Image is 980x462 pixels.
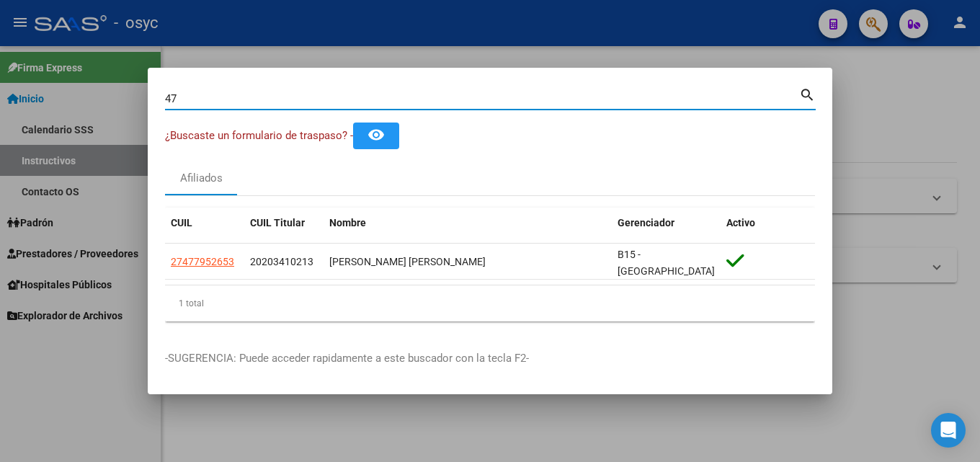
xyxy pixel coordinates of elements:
span: 27477952653 [171,256,234,267]
p: -SUGERENCIA: Puede acceder rapidamente a este buscador con la tecla F2- [165,350,815,367]
div: [PERSON_NAME] [PERSON_NAME] [329,254,606,270]
span: CUIL Titular [250,217,305,228]
div: Open Intercom Messenger [931,413,966,448]
span: Activo [726,217,755,228]
mat-icon: search [799,85,816,102]
datatable-header-cell: Nombre [324,208,612,239]
span: ¿Buscaste un formulario de traspaso? - [165,129,353,142]
datatable-header-cell: CUIL [165,208,244,239]
span: 20203410213 [250,256,313,267]
span: Gerenciador [618,217,674,228]
datatable-header-cell: Gerenciador [612,208,721,239]
span: CUIL [171,217,192,228]
datatable-header-cell: Activo [721,208,815,239]
mat-icon: remove_red_eye [367,126,385,143]
div: 1 total [165,285,815,321]
span: Nombre [329,217,366,228]
span: B15 - [GEOGRAPHIC_DATA] [618,249,715,277]
div: Afiliados [180,170,223,187]
datatable-header-cell: CUIL Titular [244,208,324,239]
